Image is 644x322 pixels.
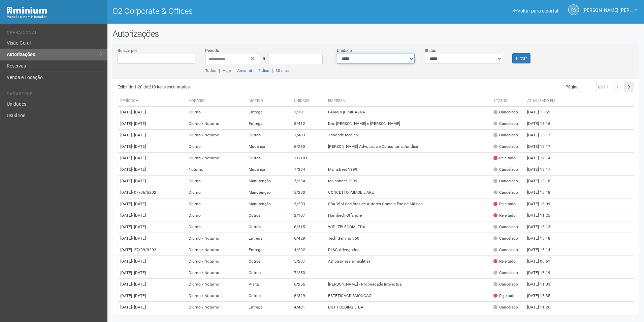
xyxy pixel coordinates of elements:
h1: O2 Corporate & Offices [112,7,371,16]
td: [DATE] [118,141,186,153]
td: [DATE] 15:14 [524,244,561,256]
td: [DATE] 15:13 [524,221,561,233]
td: Outros [246,210,292,221]
td: [DATE] [118,221,186,233]
h2: Autorizações [112,29,639,39]
td: Diurno [186,221,246,233]
span: - [DATE] [132,133,146,137]
div: Cancelado [493,236,518,241]
td: 5/207 [291,256,325,267]
td: Trindade Medical [325,130,490,141]
td: Entrega [246,244,292,256]
span: - [DATE] [132,179,146,183]
td: 1/101 [291,107,325,118]
td: [DATE] [118,176,186,187]
th: Atualizado em [524,96,561,107]
td: Hornbeck Offshore [325,210,490,221]
span: - [DATE] [132,213,146,218]
td: PL&C Advogados [325,244,490,256]
td: Mainstreet 1999 [325,176,490,187]
span: - [DATE] [132,144,146,149]
td: AD business e Facilities [325,256,490,267]
td: 6/329 [291,290,325,302]
div: Rejeitado [493,259,516,264]
td: 7/253 [291,267,325,279]
td: Outros [246,153,292,164]
td: [DATE] [118,256,186,267]
td: Tech Gaming 360 [325,233,490,244]
td: Diurno / Noturno [186,130,246,141]
span: - [DATE] [132,293,146,298]
div: Cancelado [493,270,518,276]
td: Mudança [246,164,292,176]
td: [DATE] [118,130,186,141]
td: [DATE] [118,244,186,256]
td: Diurno [186,210,246,221]
td: 4/401 [291,302,325,313]
td: Diurno / Noturno [186,267,246,279]
td: Diurno [186,176,246,187]
li: Operacional [7,30,102,37]
td: [DATE] 15:52 [524,107,561,118]
td: 7/334 [291,164,325,176]
th: Empresa [325,96,490,107]
div: Cancelado [493,224,518,230]
span: | [272,68,273,73]
td: ESTETICACRISMONCAO [325,290,490,302]
td: 6/253 [291,141,325,153]
td: [PERSON_NAME] Advocacia e Consultoria Jurídica [325,141,490,153]
td: Diurno / Noturno [186,290,246,302]
td: Mudança [246,141,292,153]
span: | [219,68,220,73]
button: Filtrar [512,53,530,63]
td: [DATE] [118,210,186,221]
td: Diurno / Noturno [186,279,246,290]
td: 2/107 [291,210,325,221]
span: - [DATE] [132,110,146,114]
td: Diurno / Noturno [186,153,246,164]
td: Entrega [246,118,292,130]
td: Noturno [186,164,246,176]
div: Rejeitado [493,155,516,161]
td: [DATE] [118,198,186,210]
td: Manutenção [246,187,292,198]
li: Cadastros [7,91,102,99]
div: Cancelado [493,178,518,184]
td: Manutenção [246,176,292,187]
td: [DATE] 15:19 [524,267,561,279]
span: | [233,68,234,73]
td: Diurno / Noturno [186,244,246,256]
td: [DATE] 15:18 [524,233,561,244]
span: - [DATE] [132,259,146,264]
a: Amanhã [237,68,252,73]
td: Visita [246,279,292,290]
span: - [DATE] [132,305,146,310]
a: Voltar para o portal [513,8,558,14]
td: Diurno / Noturno [186,233,246,244]
td: Outros [246,130,292,141]
span: - [DATE] [132,270,146,275]
td: Diurno [186,187,246,198]
td: 3/203 [291,198,325,210]
th: Horário [186,96,246,107]
a: [PERSON_NAME] [PERSON_NAME] [582,8,637,14]
td: Diurno / Noturno [186,302,246,313]
td: [DATE] [118,279,186,290]
div: Cancelado [493,190,518,195]
span: - [DATE] [132,224,146,229]
td: Mainstreet 1999 [325,164,490,176]
td: Dra. [PERSON_NAME] e [PERSON_NAME] [325,118,490,130]
td: 4/202 [291,244,325,256]
div: Cancelado [493,247,518,253]
span: - [DATE] [132,282,146,287]
td: DGT HOLDING LTDA [325,302,490,313]
td: Outros [246,221,292,233]
td: CONCETTO IMMOBILIARE [325,187,490,198]
td: [DATE] [118,118,186,130]
td: [DATE] 15:18 [524,176,561,187]
th: Unidade [291,96,325,107]
td: Diurno [186,107,246,118]
td: [DATE] [118,187,186,198]
th: Período [118,96,186,107]
div: Rejeitado [493,293,516,299]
